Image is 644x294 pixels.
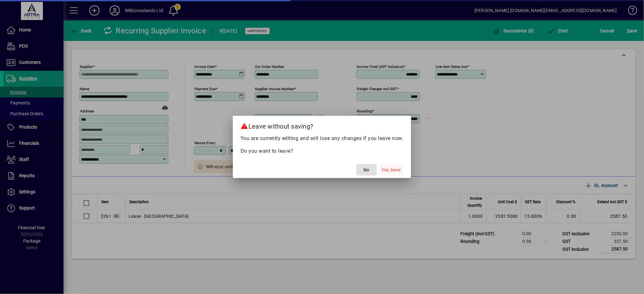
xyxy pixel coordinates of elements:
[241,147,403,155] p: Do you want to leave?
[356,164,377,176] button: No
[241,135,403,142] p: You are currently editing and will lose any changes if you leave now.
[364,167,369,173] span: No
[382,167,401,173] span: Yes, leave
[233,116,411,134] h2: Leave without saving?
[379,164,403,176] button: Yes, leave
